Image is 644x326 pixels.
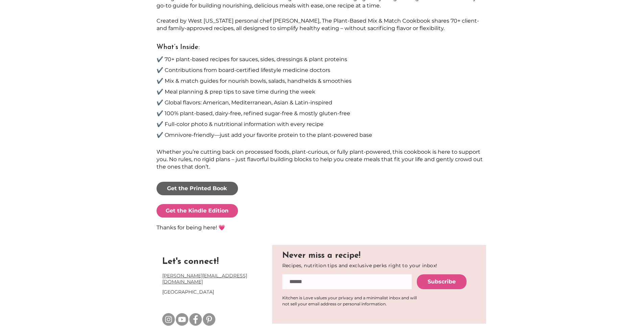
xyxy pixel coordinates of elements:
span: ​Kitchen is Love values your privacy and a minimalist inbox and will not sell your email address ... [282,295,417,306]
span: Get the Kindle Edition [166,207,229,215]
img: Instagram [162,313,175,326]
span: Whether you’re cutting back on processed foods, plant-curious, or fully plant-powered, this cookb... [157,149,483,170]
img: Facebook [189,313,202,326]
span: ✔️ 100% plant-based, dairy-free, refined sugar-free & mostly gluten-free [157,110,350,117]
span: ✔️ 70+ plant-based recipes for sauces, sides, dressings & plant proteins [157,56,347,62]
button: Subscribe [417,274,467,289]
span: Subscribe [428,278,456,285]
span: ✔️ Global flavors: American, Mediterranean, Asian & Latin-inspired [157,99,332,106]
span: ✔️ Full-color photo & nutritional information with every recipe [157,121,324,127]
a: Get the Kindle Edition [157,204,238,218]
span: Never miss a recipe! [282,252,360,260]
span: Thanks for being here! 💗 [157,224,225,231]
span: ✔️ Omnivore-friendly—just add your favorite protein to the plant-powered base [157,132,372,138]
ul: Social Bar [162,313,215,326]
img: Youtube [176,313,188,326]
span: Created by West [US_STATE] personal chef [PERSON_NAME], The Plant-Based Mix & Match Cookbook shar... [157,18,479,31]
span: Get the Printed Book [167,185,227,192]
span: Recipes, nutrition tips and exclusive perks right to your inbox! [282,262,437,269]
img: Pinterest [203,313,215,326]
span: [GEOGRAPHIC_DATA] [162,289,214,295]
span: ✔️ Meal planning & prep tips to save time during the week [157,89,315,95]
a: Let's connect! [162,257,219,266]
span: What’s Inside: [157,44,200,51]
span: ✔️ Mix & match guides for nourish bowls, salads, handhelds & smoothies [157,78,352,84]
span: ✔️ Contributions from board-certified lifestyle medicine doctors [157,67,330,73]
a: [PERSON_NAME][EMAIL_ADDRESS][DOMAIN_NAME] [162,273,247,285]
a: Get the Printed Book [157,182,238,195]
